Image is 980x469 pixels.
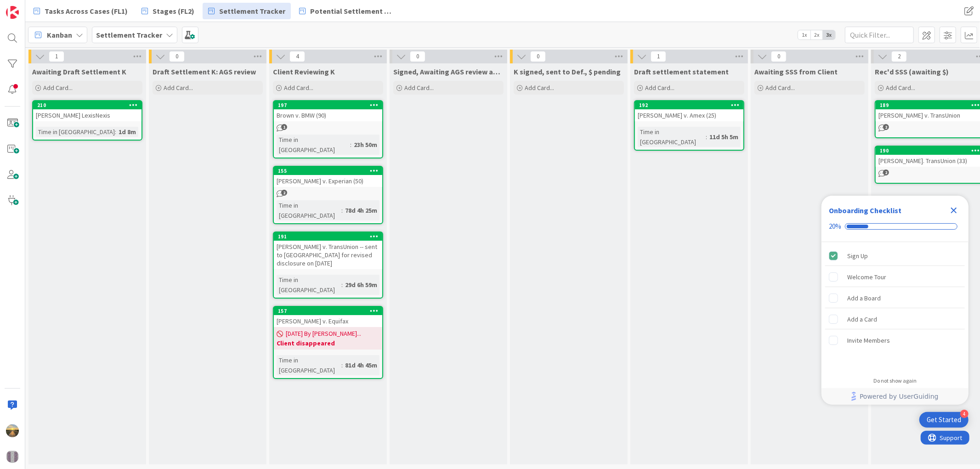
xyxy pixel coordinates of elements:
div: 191[PERSON_NAME] v. TransUnion -- sent to [GEOGRAPHIC_DATA] for revised disclosure on [DATE] [274,232,382,269]
div: Open Get Started checklist, remaining modules: 4 [919,412,969,428]
span: [DATE] By [PERSON_NAME]... [286,329,361,339]
a: Powered by UserGuiding [826,388,964,405]
a: 210[PERSON_NAME] LexisNexisTime in [GEOGRAPHIC_DATA]:1d 8m [32,100,142,141]
span: Stages (FL2) [153,6,194,17]
div: 23h 50m [351,140,380,150]
div: 4 [960,410,969,418]
span: Add Card... [525,84,554,92]
div: 157 [274,307,382,315]
div: Get Started [927,415,961,424]
span: Kanban [47,29,72,40]
input: Quick Filter... [845,27,914,43]
span: 4 [289,51,305,62]
div: [PERSON_NAME] v. Equifax [274,315,382,327]
a: 192[PERSON_NAME] v. Amex (25)Time in [GEOGRAPHIC_DATA]:11d 5h 5m [634,100,744,151]
span: Settlement Tracker [219,6,285,17]
div: Do not show again [873,377,917,384]
span: : [115,127,116,137]
span: Add Card... [886,84,915,92]
div: Sign Up is complete. [825,246,965,266]
div: 155 [274,167,382,175]
span: Support [19,1,42,12]
span: Tasks Across Cases (FL1) [45,6,128,17]
span: 0 [771,51,787,62]
div: 197Brown v. BMW (90) [274,101,382,121]
img: avatar [6,450,19,463]
div: 197 [274,101,382,109]
div: Add a Board is incomplete. [825,288,965,308]
span: 2x [810,30,823,40]
div: 1d 8m [116,127,138,137]
span: 3x [823,30,835,40]
span: 1 [49,51,64,62]
div: Time in [GEOGRAPHIC_DATA] [277,135,350,155]
img: Visit kanbanzone.com [6,6,19,19]
span: : [341,205,343,215]
span: 2 [883,124,889,130]
div: 157 [278,308,382,314]
div: Add a Card [847,314,877,325]
div: [PERSON_NAME] v. Experian (50) [274,175,382,187]
span: Signed, Awaiting AGS review and return to Defendant [393,67,504,76]
div: Welcome Tour is incomplete. [825,267,965,287]
div: Onboarding Checklist [829,205,901,216]
div: 155[PERSON_NAME] v. Experian (50) [274,167,382,187]
a: 197Brown v. BMW (90)Time in [GEOGRAPHIC_DATA]:23h 50m [273,100,383,158]
div: 11d 5h 5m [707,132,741,142]
span: K signed, sent to Def., $ pending [514,67,621,76]
span: Add Card... [164,84,193,92]
a: Tasks Across Cases (FL1) [28,3,133,19]
div: Time in [GEOGRAPHIC_DATA] [277,200,341,220]
div: Time in [GEOGRAPHIC_DATA] [638,127,706,147]
span: Potential Settlement (Discussions) [310,6,394,17]
span: Add Card... [284,84,313,92]
div: Brown v. BMW (90) [274,109,382,121]
span: : [341,280,343,290]
div: [PERSON_NAME] LexisNexis [33,109,142,121]
a: 157[PERSON_NAME] v. Equifax[DATE] By [PERSON_NAME]...Client disappearedTime in [GEOGRAPHIC_DATA]:... [273,306,383,379]
div: 191 [278,233,382,240]
div: 210 [33,101,142,109]
div: 210 [37,102,142,108]
div: 192[PERSON_NAME] v. Amex (25) [635,101,743,121]
span: Add Card... [43,84,73,92]
div: Sign Up [847,250,868,261]
div: Add a Card is incomplete. [825,309,965,329]
div: 20% [829,222,841,231]
span: 1 [281,124,287,130]
div: 78d 4h 25m [343,205,380,215]
span: Draft settlement statement [634,67,729,76]
div: Invite Members is incomplete. [825,330,965,350]
div: 191 [274,232,382,241]
span: Powered by UserGuiding [860,391,939,402]
span: 0 [530,51,546,62]
span: 0 [169,51,185,62]
span: 2 [883,170,889,175]
span: : [350,140,351,150]
div: Time in [GEOGRAPHIC_DATA] [277,275,341,295]
div: 192 [635,101,743,109]
div: Checklist progress: 20% [829,222,961,231]
span: Add Card... [645,84,674,92]
span: Add Card... [404,84,434,92]
div: Close Checklist [946,203,961,218]
div: 197 [278,102,382,108]
div: Time in [GEOGRAPHIC_DATA] [277,355,341,375]
div: 192 [639,102,743,108]
div: Footer [821,388,969,405]
div: [PERSON_NAME] v. TransUnion -- sent to [GEOGRAPHIC_DATA] for revised disclosure on [DATE] [274,241,382,269]
a: 191[PERSON_NAME] v. TransUnion -- sent to [GEOGRAPHIC_DATA] for revised disclosure on [DATE]Time ... [273,232,383,299]
span: Draft Settlement K: AGS review [153,67,256,76]
span: Client Reviewing K [273,67,335,76]
div: 157[PERSON_NAME] v. Equifax [274,307,382,327]
span: 0 [410,51,425,62]
a: Potential Settlement (Discussions) [294,3,399,19]
div: Checklist items [821,242,969,371]
span: : [341,360,343,370]
div: [PERSON_NAME] v. Amex (25) [635,109,743,121]
a: Settlement Tracker [203,3,291,19]
span: : [706,132,707,142]
span: Rec'd SSS (awaiting $) [875,67,949,76]
div: 81d 4h 45m [343,360,380,370]
a: 155[PERSON_NAME] v. Experian (50)Time in [GEOGRAPHIC_DATA]:78d 4h 25m [273,166,383,224]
